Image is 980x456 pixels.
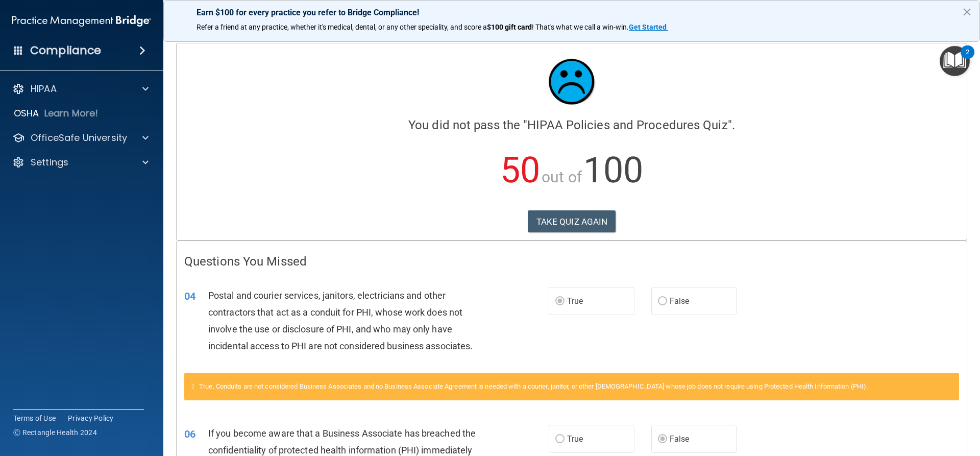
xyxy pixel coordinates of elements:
[31,132,127,144] p: OfficeSafe University
[199,382,868,390] span: True. Conduits are not considered Business Associates and no Business Associate Agreement is need...
[670,296,690,306] span: False
[31,83,57,95] p: HIPAA
[670,434,690,444] span: False
[208,290,473,352] span: Postal and courier services, janitors, electricians and other contractors that act as a conduit f...
[12,156,149,169] a: Settings
[12,132,149,144] a: OfficeSafe University
[583,149,643,191] span: 100
[184,428,195,440] span: 06
[555,436,565,443] input: True
[197,8,947,17] p: Earn $100 for every practice you refer to Bridge Compliance!
[14,107,39,119] p: OSHA
[13,413,56,423] a: Terms of Use
[629,23,667,31] strong: Get Started
[966,52,969,65] div: 2
[197,23,487,31] span: Refer a friend at any practice, whether it's medical, dental, or any other speciality, and score a
[487,23,532,31] strong: $100 gift card
[500,149,540,191] span: 50
[68,413,114,423] a: Privacy Policy
[658,298,667,305] input: False
[12,11,151,31] img: PMB logo
[541,51,602,112] img: sad_face.ecc698e2.jpg
[184,255,959,268] h4: Questions You Missed
[184,118,959,132] h4: You did not pass the " ".
[542,168,582,186] span: out of
[527,118,727,132] span: HIPAA Policies and Procedures Quiz
[184,290,195,302] span: 04
[567,296,583,306] span: True
[528,210,616,233] button: TAKE QUIZ AGAIN
[629,23,668,31] a: Get Started
[12,83,149,95] a: HIPAA
[31,156,68,169] p: Settings
[555,298,565,305] input: True
[532,23,629,31] span: ! That's what we call a win-win.
[567,434,583,444] span: True
[30,43,101,58] h4: Compliance
[658,436,667,443] input: False
[940,46,970,76] button: Open Resource Center, 2 new notifications
[13,427,97,438] span: Ⓒ Rectangle Health 2024
[44,107,99,119] p: Learn More!
[962,4,972,20] button: Close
